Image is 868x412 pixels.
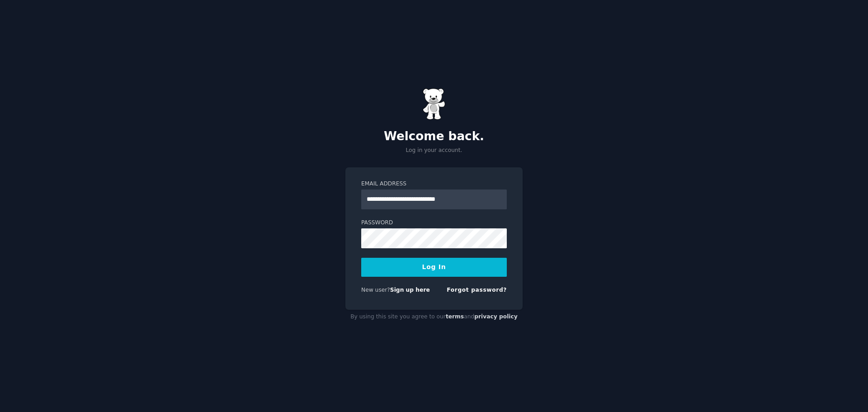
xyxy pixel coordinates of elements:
[361,287,390,293] span: New user?
[474,313,518,320] a: privacy policy
[447,287,507,293] a: Forgot password?
[390,287,430,293] a: Sign up here
[345,310,523,324] div: By using this site you agree to our and
[446,313,464,320] a: terms
[361,258,507,277] button: Log In
[345,129,523,144] h2: Welcome back.
[423,88,445,120] img: Gummy Bear
[345,147,523,155] p: Log in your account.
[361,180,507,188] label: Email Address
[361,219,507,227] label: Password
